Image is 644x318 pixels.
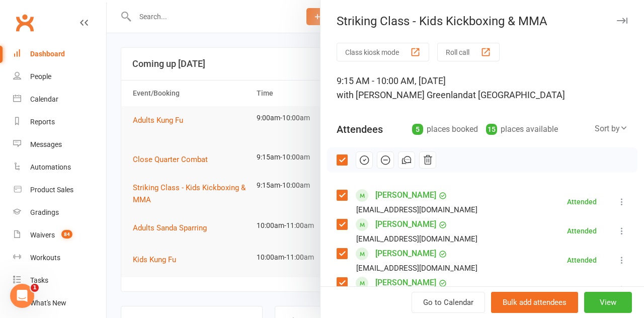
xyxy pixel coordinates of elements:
[61,230,72,238] span: 84
[13,224,106,247] a: Waivers 84
[30,72,51,81] div: People
[486,122,558,136] div: places available
[356,232,477,246] div: [EMAIL_ADDRESS][DOMAIN_NAME]
[30,231,55,239] div: Waivers
[30,163,71,171] div: Automations
[13,156,106,179] a: Automations
[13,247,106,269] a: Workouts
[30,208,59,216] div: Gradings
[375,275,436,291] a: [PERSON_NAME]
[30,140,62,148] div: Messages
[13,65,106,88] a: People
[356,203,477,216] div: [EMAIL_ADDRESS][DOMAIN_NAME]
[337,43,429,61] button: Class kiosk mode
[30,276,48,284] div: Tasks
[30,95,58,103] div: Calendar
[595,122,628,135] div: Sort by
[30,299,66,307] div: What's New
[320,14,644,28] div: Striking Class - Kids Kickboxing & MMA
[584,292,632,313] button: View
[486,124,497,135] div: 15
[437,43,500,61] button: Roll call
[375,246,436,262] a: [PERSON_NAME]
[13,43,106,65] a: Dashboard
[491,292,578,313] button: Bulk add attendees
[375,187,436,203] a: [PERSON_NAME]
[13,179,106,201] a: Product Sales
[337,90,468,100] span: with [PERSON_NAME] Greenland
[30,50,65,58] div: Dashboard
[13,88,106,111] a: Calendar
[13,201,106,224] a: Gradings
[337,74,628,102] div: 9:15 AM - 10:00 AM, [DATE]
[13,111,106,133] a: Reports
[13,269,106,292] a: Tasks
[412,122,478,136] div: places booked
[10,284,34,308] iframe: Intercom live chat
[356,262,477,275] div: [EMAIL_ADDRESS][DOMAIN_NAME]
[13,292,106,314] a: What's New
[12,10,37,35] a: Clubworx
[567,257,597,264] div: Attended
[412,292,485,313] a: Go to Calendar
[13,133,106,156] a: Messages
[30,186,73,194] div: Product Sales
[567,227,597,234] div: Attended
[31,284,39,292] span: 1
[567,198,597,205] div: Attended
[412,124,423,135] div: 5
[30,118,55,126] div: Reports
[375,216,436,232] a: [PERSON_NAME]
[30,254,60,262] div: Workouts
[468,90,565,100] span: at [GEOGRAPHIC_DATA]
[337,122,383,136] div: Attendees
